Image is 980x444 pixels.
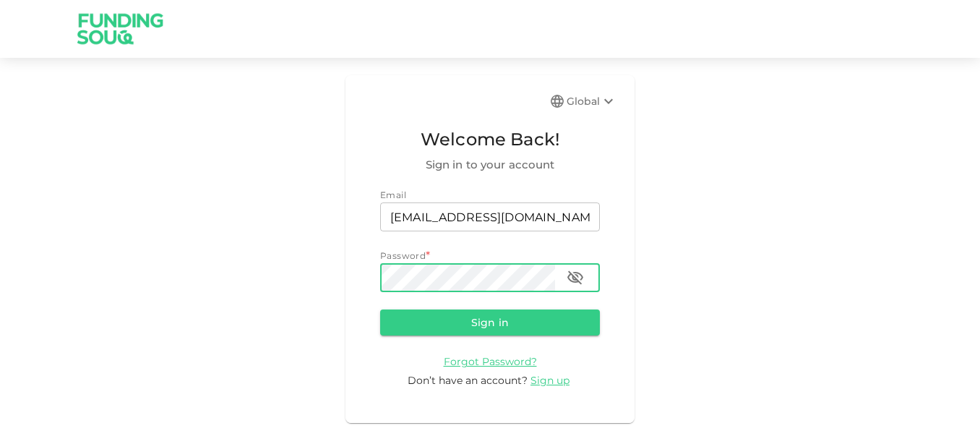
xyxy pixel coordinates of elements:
[380,189,406,200] span: Email
[380,309,600,336] button: Sign in
[380,126,600,153] span: Welcome Back!
[444,354,537,368] a: Forgot Password?
[380,202,600,231] input: email
[408,374,528,387] span: Don’t have an account?
[380,263,555,292] input: password
[380,156,600,174] span: Sign in to your account
[444,355,537,368] span: Forgot Password?
[567,93,617,110] div: Global
[530,374,569,387] span: Sign up
[380,250,426,261] span: Password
